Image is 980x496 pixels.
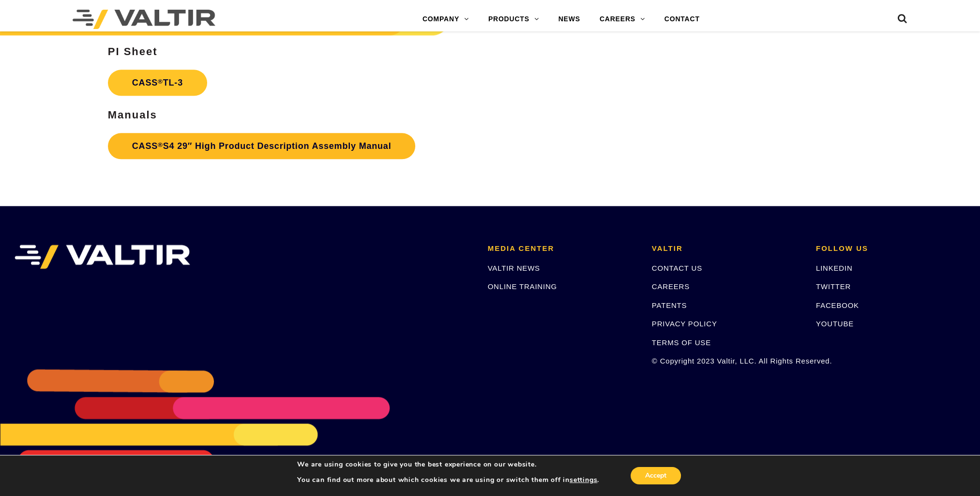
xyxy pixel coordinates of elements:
[652,301,687,309] a: PATENTS
[108,70,207,96] a: CASS®TL-3
[15,245,190,269] img: VALTIR
[108,109,157,121] strong: Manuals
[816,301,859,309] a: FACEBOOK
[652,264,702,272] a: CONTACT US
[488,245,637,253] h2: MEDIA CENTER
[108,133,416,159] a: CASS®S4 29″ High Product Description Assembly Manual
[108,45,158,58] strong: PI Sheet
[652,320,717,328] a: PRIVACY POLICY
[816,320,854,328] a: YOUTUBE
[652,282,690,291] a: CAREERS
[488,264,540,272] a: VALTIR NEWS
[488,282,557,291] a: ONLINE TRAINING
[816,282,851,291] a: TWITTER
[413,10,479,29] a: COMPANY
[631,467,681,484] button: Accept
[652,245,801,253] h2: VALTIR
[816,245,965,253] h2: FOLLOW US
[652,355,801,366] p: © Copyright 2023 Valtir, LLC. All Rights Reserved.
[590,10,655,29] a: CAREERS
[655,10,709,29] a: CONTACT
[297,476,599,484] p: You can find out more about which cookies we are using or switch them off in .
[297,460,599,469] p: We are using cookies to give you the best experience on our website.
[816,264,853,272] a: LINKEDIN
[652,338,711,347] a: TERMS OF USE
[158,78,163,85] sup: ®
[549,10,590,29] a: NEWS
[479,10,549,29] a: PRODUCTS
[158,141,163,148] sup: ®
[73,10,215,29] img: Valtir
[570,476,597,484] button: settings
